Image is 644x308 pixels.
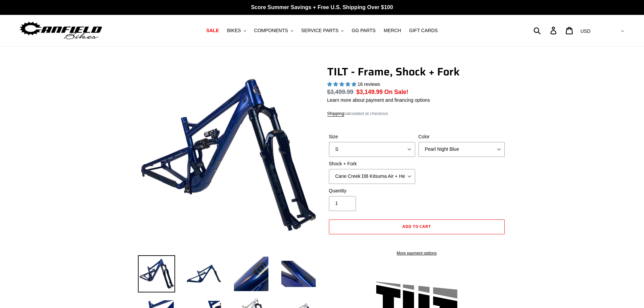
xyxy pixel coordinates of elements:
span: GIFT CARDS [409,28,438,33]
span: COMPONENTS [254,28,288,33]
a: Shipping [327,111,344,117]
s: $3,499.99 [327,89,354,95]
button: BIKES [223,26,249,35]
a: GG PARTS [348,26,379,35]
img: Load image into Gallery viewer, TILT - Frame, Shock + Fork [185,255,222,292]
img: Load image into Gallery viewer, TILT - Frame, Shock + Fork [280,255,317,292]
span: MERCH [384,28,401,33]
label: Quantity [329,187,415,194]
label: Color [419,133,505,140]
span: On Sale! [384,88,408,96]
button: SERVICE PARTS [298,26,347,35]
button: Add to cart [329,219,505,234]
a: More payment options [329,250,505,256]
span: 16 reviews [357,81,380,87]
span: GG PARTS [352,28,376,33]
label: Shock + Fork [329,160,415,167]
span: SERVICE PARTS [301,28,338,33]
button: COMPONENTS [251,26,296,35]
h1: TILT - Frame, Shock + Fork [327,65,506,78]
span: 5.00 stars [327,81,358,87]
span: BIKES [227,28,241,33]
span: $3,149.99 [356,89,383,95]
div: calculated at checkout. [327,110,506,117]
a: SALE [203,26,222,35]
span: Add to cart [402,223,431,230]
img: Load image into Gallery viewer, TILT - Frame, Shock + Fork [138,255,175,292]
label: Size [329,133,415,140]
a: MERCH [380,26,404,35]
img: Canfield Bikes [19,20,103,41]
a: GIFT CARDS [406,26,441,35]
input: Search [537,23,554,38]
img: Load image into Gallery viewer, TILT - Frame, Shock + Fork [233,255,270,292]
a: Learn more about payment and financing options [327,97,430,103]
span: SALE [206,28,219,33]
